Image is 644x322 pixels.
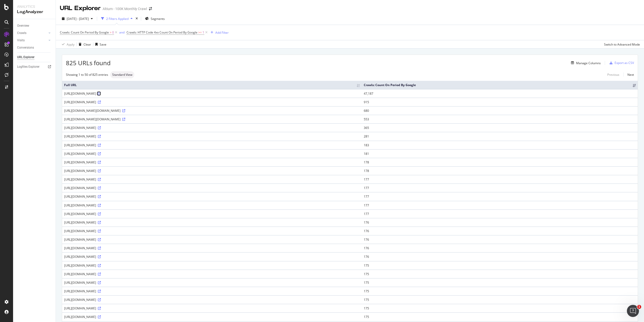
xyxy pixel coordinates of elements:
[64,246,360,250] div: [URL][DOMAIN_NAME]
[17,9,52,15] div: LogAnalyzer
[362,295,638,304] td: 175
[608,59,634,67] button: Export as CSV
[362,270,638,278] td: 175
[362,192,638,201] td: 177
[602,40,640,48] button: Switch to Advanced Mode
[64,263,360,268] div: [URL][DOMAIN_NAME]
[119,30,125,35] button: and
[362,235,638,244] td: 176
[135,16,139,21] div: times
[17,4,52,9] div: Analytics
[17,45,34,50] div: Conversions
[637,305,641,309] span: 1
[119,30,125,34] div: and
[627,305,639,317] iframe: Intercom live chat
[362,98,638,106] td: 915
[112,29,114,36] span: 0
[77,40,91,48] button: Clear
[362,175,638,184] td: 177
[64,194,360,199] div: [URL][DOMAIN_NAME]
[362,89,638,98] td: 47,187
[17,30,26,36] div: Crawls
[67,17,89,21] span: [DATE] - [DATE]
[64,126,360,130] div: [URL][DOMAIN_NAME]
[100,42,106,47] div: Save
[127,30,197,34] span: Crawls: HTTP Code 4xx Count On Period By Google
[362,115,638,123] td: 553
[64,91,360,96] div: [URL][DOMAIN_NAME]
[17,23,52,28] a: Overview
[362,209,638,218] td: 177
[17,55,34,60] div: URL Explorer
[615,61,634,65] div: Export as CSV
[203,29,204,36] span: 1
[209,29,229,35] button: Add Filter
[362,312,638,321] td: 175
[64,306,360,310] div: [URL][DOMAIN_NAME]
[362,252,638,261] td: 176
[17,55,52,60] a: URL Explorer
[64,109,360,113] div: [URL][DOMAIN_NAME][DOMAIN_NAME]
[17,38,47,43] a: Visits
[64,117,360,121] div: [URL][DOMAIN_NAME][DOMAIN_NAME]
[362,141,638,149] td: 183
[362,81,638,89] th: Crawls: Count On Period By Google: activate to sort column ascending
[93,40,106,48] button: Save
[362,278,638,287] td: 175
[362,149,638,158] td: 181
[64,100,360,104] div: [URL][DOMAIN_NAME]
[64,134,360,138] div: [URL][DOMAIN_NAME]
[60,15,95,23] button: [DATE] - [DATE]
[64,152,360,156] div: [URL][DOMAIN_NAME]
[99,15,135,23] button: 2 Filters Applied
[569,60,601,66] button: Manage Columns
[362,261,638,270] td: 175
[64,212,360,216] div: [URL][DOMAIN_NAME]
[64,169,360,173] div: [URL][DOMAIN_NAME]
[362,123,638,132] td: 365
[17,45,52,50] a: Conversions
[60,4,101,13] div: URL Explorer
[362,287,638,295] td: 175
[362,132,638,140] td: 281
[17,38,25,43] div: Visits
[64,298,360,302] div: [URL][DOMAIN_NAME]
[64,229,360,233] div: [URL][DOMAIN_NAME]
[64,143,360,147] div: [URL][DOMAIN_NAME]
[67,42,74,47] div: Apply
[362,244,638,252] td: 176
[362,158,638,166] td: 178
[64,315,360,319] div: [URL][DOMAIN_NAME]
[103,6,147,11] div: Altium - 100K Monthly Crawl
[64,203,360,207] div: [URL][DOMAIN_NAME]
[149,7,152,11] div: arrow-right-arrow-left
[143,15,167,23] button: Segments
[151,17,165,21] span: Segments
[112,73,132,76] span: Standard View
[604,42,640,47] div: Switch to Advanced Mode
[60,30,109,34] span: Crawls: Count On Period By Google
[60,40,74,48] button: Apply
[64,255,360,259] div: [URL][DOMAIN_NAME]
[362,218,638,227] td: 176
[110,30,111,34] span: >
[362,304,638,312] td: 175
[66,59,111,67] span: 825 URLs found
[64,220,360,225] div: [URL][DOMAIN_NAME]
[64,186,360,190] div: [URL][DOMAIN_NAME]
[64,289,360,293] div: [URL][DOMAIN_NAME]
[362,166,638,175] td: 178
[17,64,39,69] div: Logfiles Explorer
[64,237,360,242] div: [URL][DOMAIN_NAME]
[17,23,29,28] div: Overview
[362,201,638,209] td: 177
[66,73,108,77] div: Showing 1 to 50 of 825 entries
[64,177,360,182] div: [URL][DOMAIN_NAME]
[362,106,638,115] td: 680
[110,71,134,78] div: neutral label
[84,42,91,47] div: Clear
[576,61,601,65] div: Manage Columns
[17,30,47,36] a: Crawls
[362,227,638,235] td: 176
[64,280,360,285] div: [URL][DOMAIN_NAME]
